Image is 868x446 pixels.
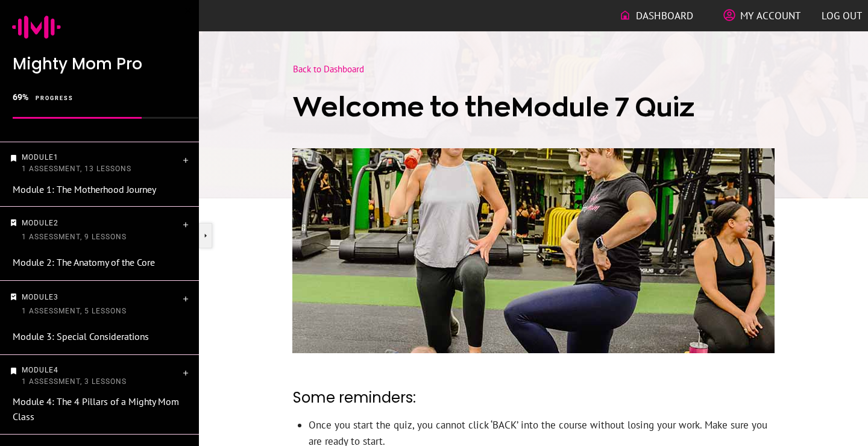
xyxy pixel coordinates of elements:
[12,2,61,51] img: ico-mighty-mom
[13,256,155,268] a: Module 2: The Anatomy of the Core
[740,5,800,26] span: My Account
[293,63,364,75] a: Back to Dashboard
[13,183,156,195] a: Module 1: The Motherhood Journey
[22,307,127,315] span: 1 Assessment, 5 Lessons
[13,53,142,75] span: Mighty Mom Pro
[636,5,693,26] span: Dashboard
[22,165,131,173] span: 1 Assessment, 13 Lessons
[293,378,774,418] h2: Some reminders:
[13,395,179,422] a: Module 4: The 4 Pillars of a Mighty Mom Class
[619,5,693,26] a: Dashboard
[822,5,862,26] a: Log out
[13,92,28,102] span: 69%
[36,95,74,101] span: progress
[22,152,181,174] p: Module
[723,5,800,26] a: My Account
[22,291,181,318] p: Module
[22,365,181,387] p: Module
[293,89,774,125] h1: Welcome to the
[22,216,181,244] p: Module
[22,233,127,241] span: 1 Assessment, 9 Lessons
[54,219,58,227] span: 2
[54,293,58,301] span: 3
[511,93,694,121] span: Module 7 Quiz
[22,377,127,386] span: 1 Assessment, 3 Lessons
[54,366,58,374] span: 4
[54,153,58,162] span: 1
[13,330,149,342] a: Module 3: Special Considerations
